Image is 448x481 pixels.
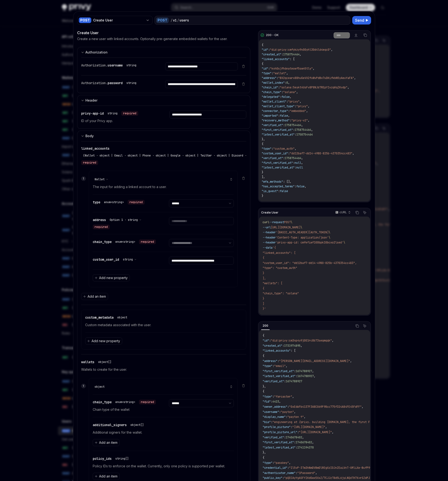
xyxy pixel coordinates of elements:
span: "recovery_method" [262,119,290,122]
span: , [308,104,310,108]
button: Send [352,16,371,25]
span: "email" [274,364,286,368]
span: , [311,128,313,132]
div: Authorization [85,49,108,55]
span: \ [291,220,292,224]
span: linked_accounts [81,146,109,151]
span: "verified_at" [262,156,283,160]
span: { [263,256,264,260]
span: : [296,446,297,449]
span: type [93,200,100,204]
span: Authorization. [81,63,108,67]
span: Add new property [92,339,120,343]
span: chain_type [93,400,112,404]
span: : [283,156,285,160]
span: ], [263,276,266,280]
button: POSTCreate User [77,15,153,25]
span: "custom_user_id": "dd12baf7-dd14-4980-825b-4370354cc483", [263,261,357,265]
span: 1758754464 [296,133,313,136]
div: 200 - OK [266,33,279,37]
span: "dd12baf7-dd14-4980-825b-4370354cc483" [290,152,352,155]
span: 1674788927 [296,369,312,373]
span: , [288,114,290,118]
span: Create User [261,211,278,214]
span: "linked_accounts" [262,57,290,61]
span: : [280,95,281,99]
span: : [271,400,272,403]
span: "fid" [263,400,271,403]
span: "type" [263,395,272,399]
span: "wallet_index" [262,81,285,85]
span: : [272,364,274,368]
span: "linked_accounts" [263,349,291,353]
span: additional_signers [93,423,127,427]
div: required [93,225,110,229]
button: Add an item [93,439,120,446]
span: null [296,166,303,169]
button: Add an item [93,473,120,480]
span: "chain_type" [262,90,281,94]
div: Authorization.password [81,80,138,86]
span: "payton" [281,410,294,414]
span: }, [263,385,266,388]
span: "first_verified_at" [262,161,293,165]
span: "imported" [262,114,278,118]
span: "latest_verified_at" [262,166,295,169]
span: "address" [262,76,276,80]
span: } [263,297,264,300]
div: Body [85,133,94,139]
span: : [295,185,296,188]
span: , [301,156,303,160]
span: : [297,430,299,434]
button: Option 1 · string [110,218,142,222]
span: , [312,440,314,444]
span: "first_verified_at" [263,440,294,444]
span: : [288,109,290,113]
span: { [263,287,264,290]
span: 1674788927 [297,374,314,378]
p: Custom metadata associated with the user. [85,322,243,328]
span: } [263,271,264,275]
span: Authorization. [81,81,108,85]
span: "is_guest" [262,189,278,193]
span: "latest_verified_at" [263,446,296,449]
span: POST [284,220,291,224]
span: , [308,119,310,122]
span: 1758754464 [285,123,301,127]
span: 0 [286,81,288,85]
button: Ask AI [362,323,368,329]
span: custom_metadata [85,315,113,320]
span: custom_user_id [93,257,119,262]
span: "first_verified_at" [263,369,294,373]
span: "embedded" [290,109,306,113]
span: null [295,161,301,165]
span: , [300,100,301,103]
span: 1758754464 [283,53,300,56]
p: Create a new user with linked accounts. Optionally pre-generate embedded wallets for the user. [77,37,227,41]
span: , [313,67,314,70]
span: --request [269,220,284,224]
span: : [295,166,296,169]
span: : [272,461,274,465]
span: "has_accepted_terms" [262,185,295,188]
span: Add an item [88,294,106,299]
div: privy-app-id [81,111,138,116]
span: "created_at" [262,53,281,56]
span: "type": "custom_auth" [263,266,297,270]
div: required [139,239,156,244]
div: / [177,18,179,23]
span: : [269,339,271,342]
span: : [293,161,295,165]
span: : [295,133,296,136]
span: "privy" [296,104,308,108]
button: Copy the contents from the code block [362,32,368,38]
span: --data [263,246,272,250]
span: '[BASIC_AUTH_HEADER][AUTH_TOKEN] [276,230,329,234]
span: "wallet_client_type" [262,104,295,108]
span: : [296,374,297,378]
span: "0xE6bFb4137F3A8C069F98cc775f324A84FE45FdFF" [289,405,362,409]
span: , [300,53,301,56]
span: 'privy-app-id: cmfefiwf100bpk10bcxo2lsed' [276,241,343,244]
span: 1758754464 [285,156,301,160]
span: : [ [290,57,295,61]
